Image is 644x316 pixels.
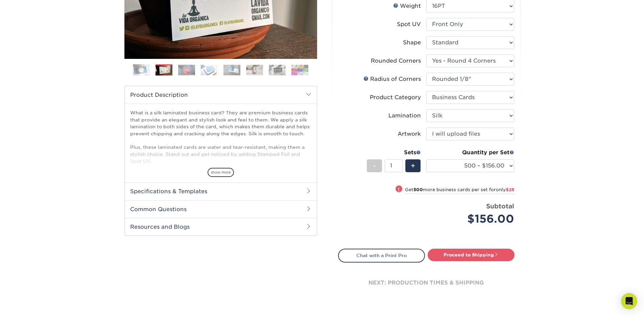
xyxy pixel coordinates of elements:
[133,62,150,78] img: Business Cards 01
[621,293,637,309] div: Open Intercom Messenger
[367,149,421,157] div: Sets
[338,249,425,262] a: Chat with a Print Pro
[246,65,263,75] img: Business Cards 06
[431,211,514,227] div: $156.00
[338,263,515,303] div: next: production times & shipping
[398,186,400,193] span: !
[156,65,172,76] img: Business Cards 02
[371,57,421,65] div: Rounded Corners
[201,65,218,75] img: Business Cards 04
[486,202,514,210] strong: Subtotal
[411,161,415,171] span: +
[393,2,421,10] div: Weight
[405,187,514,194] small: Get more business cards per set for
[413,187,423,192] strong: 500
[125,218,317,235] h2: Resources and Blogs
[130,109,311,220] p: What is a silk laminated business card? They are premium business cards that provide an elegant a...
[223,65,240,75] img: Business Cards 05
[269,65,286,75] img: Business Cards 07
[208,168,234,177] span: show more
[398,130,421,138] div: Artwork
[291,65,308,75] img: Business Cards 08
[370,93,421,101] div: Product Category
[388,112,421,120] div: Lamination
[428,249,515,261] a: Proceed to Shipping
[426,149,514,157] div: Quantity per Set
[125,200,317,218] h2: Common Questions
[125,182,317,200] h2: Specifications & Templates
[178,65,195,75] img: Business Cards 03
[496,187,514,192] span: only
[373,161,376,171] span: -
[363,75,421,83] div: Radius of Corners
[403,39,421,47] div: Shape
[125,86,317,104] h2: Product Description
[506,187,514,192] span: $28
[397,20,421,28] div: Spot UV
